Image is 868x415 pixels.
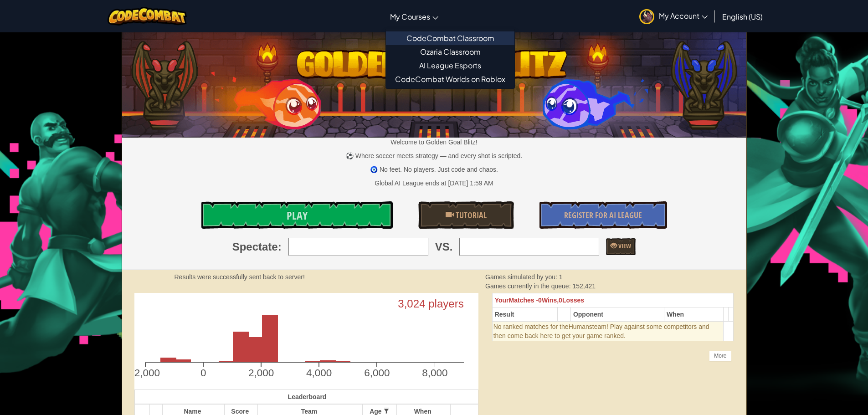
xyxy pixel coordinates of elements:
text: 6,000 [364,367,390,379]
span: English (US) [722,12,763,21]
span: Matches - [509,297,539,304]
a: CodeCombat Worlds on Roblox [386,72,514,86]
text: -2,000 [131,367,160,379]
span: Play [287,208,308,223]
a: English (US) [718,4,767,29]
span: 1 [559,273,563,281]
p: ⚽ Where soccer meets strategy — and every shot is scripted. [122,151,746,160]
span: Register for AI League [564,210,642,221]
a: Ozaria Classroom [386,45,514,59]
span: My Courses [390,12,430,21]
span: Losses [562,297,584,304]
span: team! Play against some competitors and then come back here to get your game ranked. [493,323,709,339]
th: Result [492,307,557,322]
a: CodeCombat Classroom [386,31,514,45]
td: Humans [492,322,724,341]
text: 4,000 [306,367,332,379]
a: Register for AI League [539,201,667,229]
p: Welcome to Golden Goal Blitz! [122,138,746,147]
span: My Account [659,11,708,20]
span: VS. [435,239,453,255]
p: 🧿 No feet. No players. Just code and chaos. [122,165,746,174]
text: 3,024 players [398,297,464,310]
text: 0 [200,367,206,379]
span: : [278,239,282,255]
img: Golden Goal [122,29,746,138]
span: Tutorial [454,210,487,221]
a: AI League Esports [386,59,514,72]
span: Your [495,297,509,304]
span: No ranked matches for the [493,323,569,330]
span: 152,421 [572,282,596,290]
span: Wins, [542,297,559,304]
span: Spectate [232,239,278,255]
text: 8,000 [422,367,447,379]
th: Opponent [570,307,664,322]
img: avatar [639,9,654,24]
img: CodeCombat logo [108,7,187,26]
th: When [664,307,724,322]
span: Games simulated by you: [485,273,559,281]
text: 2,000 [248,367,274,379]
div: More [709,350,731,361]
a: My Account [635,2,712,31]
div: Global AI League ends at [DATE] 1:59 AM [375,179,493,188]
strong: Results were successfully sent back to server! [175,273,305,281]
a: Tutorial [418,201,514,229]
th: 0 0 [492,293,734,307]
span: View [617,241,631,250]
a: My Courses [385,4,443,29]
span: Games currently in the queue: [485,282,572,290]
span: Leaderboard [288,393,327,400]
